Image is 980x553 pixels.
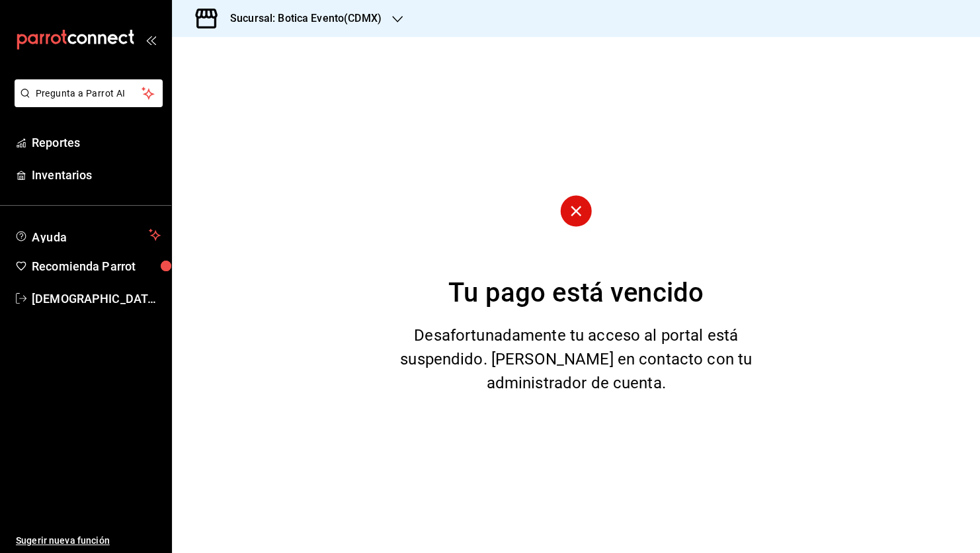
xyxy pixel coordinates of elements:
[145,34,156,45] button: open_drawer_menu
[32,134,161,151] span: Reportes
[448,273,704,313] div: Tu pago está vencido
[220,11,382,26] h3: Sucursal: Botica Evento(CDMX)
[32,257,161,275] span: Recomienda Parrot
[9,96,163,110] a: Pregunta a Parrot AI
[16,534,161,548] span: Sugerir nueva función
[32,227,143,243] span: Ayuda
[32,166,161,184] span: Inventarios
[36,87,142,101] span: Pregunta a Parrot AI
[397,323,756,395] div: Desafortunadamente tu acceso al portal está suspendido. [PERSON_NAME] en contacto con tu administ...
[32,290,161,308] span: [DEMOGRAPHIC_DATA][PERSON_NAME][DATE]
[15,79,163,107] button: Pregunta a Parrot AI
